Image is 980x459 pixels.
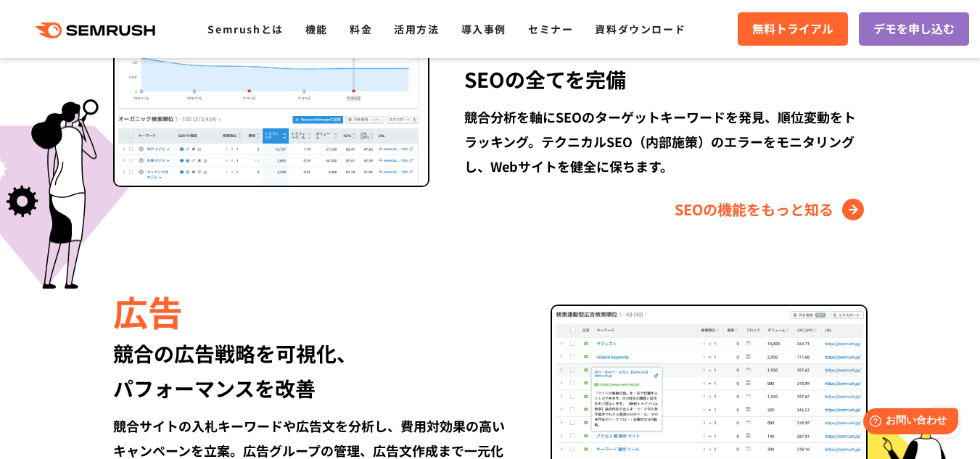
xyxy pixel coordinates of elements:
[738,12,848,46] a: 無料トライアル
[207,22,283,36] a: Semrushとは
[461,22,506,36] a: 導入事例
[859,12,969,46] a: デモを申し込む
[675,198,868,221] a: SEOの機能をもっと知る
[305,22,328,36] a: 機能
[113,336,516,405] div: 競合の広告戦略を可視化、 パフォーマンスを改善
[752,20,833,38] span: 無料トライアル
[464,104,867,178] div: 競合分析を軸にSEOのターゲットキーワードを発見、順位変動をトラッキング。テクニカルSEO（内部施策）のエラーをモニタリングし、Webサイトを健全に保ちます。
[851,402,964,443] iframe: Help widget launcher
[394,22,439,36] a: 活用方法
[350,22,372,36] a: 料金
[873,20,955,38] span: デモを申し込む
[113,286,516,336] div: 広告
[528,22,573,36] a: セミナー
[595,22,685,36] a: 資料ダウンロード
